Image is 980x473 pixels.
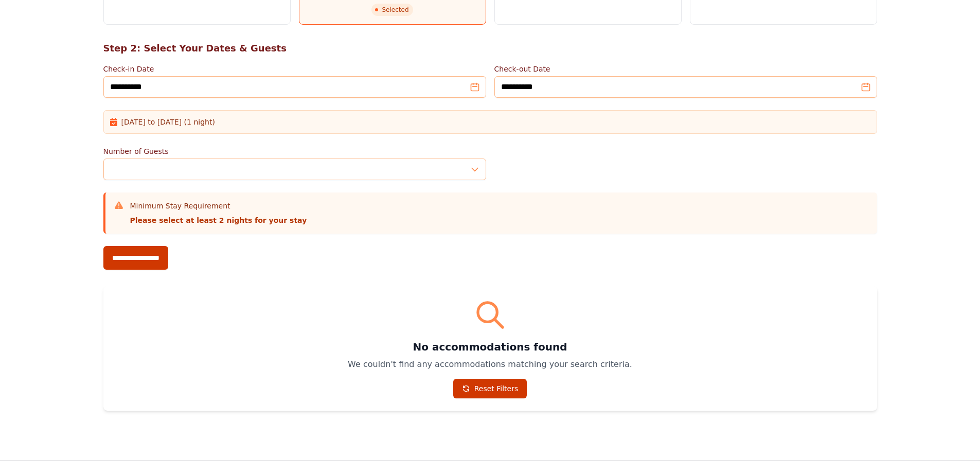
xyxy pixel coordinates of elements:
a: Reset Filters [453,379,527,398]
label: Check-in Date [103,64,486,74]
span: [DATE] to [DATE] (1 night) [121,117,215,127]
p: Please select at least 2 nights for your stay [130,215,307,225]
h3: Minimum Stay Requirement [130,201,307,211]
h2: Step 2: Select Your Dates & Guests [103,41,877,56]
p: We couldn't find any accommodations matching your search criteria. [116,358,865,371]
label: Check-out Date [494,64,877,74]
h3: No accommodations found [116,340,865,354]
span: Selected [371,4,413,16]
label: Number of Guests [103,146,486,156]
